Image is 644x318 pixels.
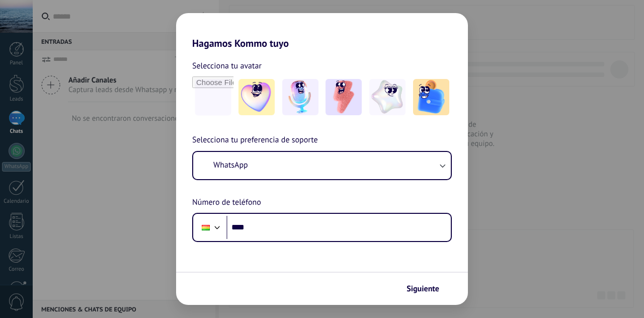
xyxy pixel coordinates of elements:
[192,59,262,72] span: Selecciona tu avatar
[369,79,406,115] img: -4.jpeg
[192,134,318,147] span: Selecciona tu preferencia de soporte
[192,196,261,209] span: Número de teléfono
[402,280,453,297] button: Siguiente
[176,13,468,49] h2: Hagamos Kommo tuyo
[282,79,318,115] img: -2.jpeg
[326,79,362,115] img: -3.jpeg
[238,79,275,115] img: -1.jpeg
[193,152,451,179] button: WhatsApp
[413,79,449,115] img: -5.jpeg
[196,217,215,238] div: Bolivia: + 591
[213,160,248,170] span: WhatsApp
[407,285,439,292] span: Siguiente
